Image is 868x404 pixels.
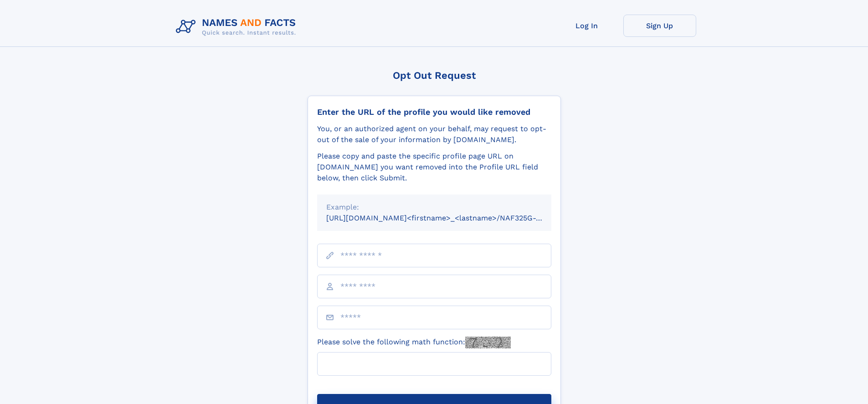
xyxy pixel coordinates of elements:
[317,151,551,184] div: Please copy and paste the specific profile page URL on [DOMAIN_NAME] you want removed into the Pr...
[317,337,511,348] label: Please solve the following math function:
[326,214,569,222] small: [URL][DOMAIN_NAME]<firstname>_<lastname>/NAF325G-xxxxxxxx
[317,123,551,145] div: You, or an authorized agent on your behalf, may request to opt-out of the sale of your informatio...
[623,15,696,37] a: Sign Up
[308,70,561,81] div: Opt Out Request
[172,15,303,39] img: Logo Names and Facts
[326,202,542,213] div: Example:
[550,15,623,37] a: Log In
[317,107,551,117] div: Enter the URL of the profile you would like removed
